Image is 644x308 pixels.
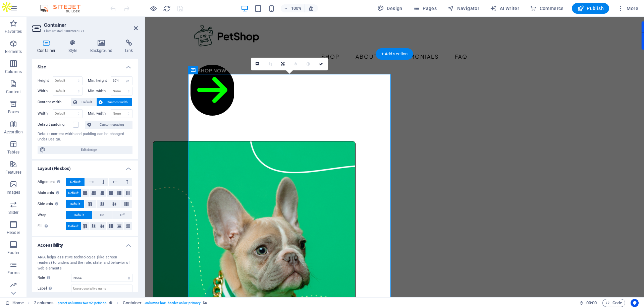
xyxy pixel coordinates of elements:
span: On [100,211,104,219]
h4: Container [32,40,63,54]
i: This element is a customizable preset [109,301,112,305]
label: Main axis [38,189,66,197]
label: Min. width [88,112,111,115]
button: Default [71,98,96,106]
a: Change orientation [277,58,289,70]
label: Wrap [38,211,66,219]
a: Select files from the file manager, stock photos, or upload file(s) [251,58,264,70]
input: Use a descriptive name [71,285,132,293]
label: Width [38,89,53,93]
p: Forms [7,270,19,275]
label: Min. width [88,89,111,93]
p: Boxes [8,109,19,115]
h4: Layout (Flexbox) [32,161,138,173]
label: Min. height [88,79,111,82]
button: On [92,211,112,219]
button: Code [602,299,625,307]
span: Off [120,211,124,219]
span: Default [74,211,84,219]
span: : [591,300,592,305]
button: Default [66,189,81,197]
label: Fill [38,222,66,230]
button: Edit design [38,146,132,154]
span: . columns-box .border-color-primary [144,299,201,307]
a: Click to cancel selection. Double-click to open Pages [5,299,24,307]
button: Default [66,200,84,208]
a: Confirm ( Ctrl ⏎ ) [315,58,328,70]
span: Default [70,200,80,208]
label: Width [38,112,53,115]
span: Default [79,98,94,106]
button: Custom width [97,98,132,106]
label: Alignment [38,178,66,186]
button: Default [66,222,81,230]
p: Images [7,190,20,195]
div: ARIA helps assistive technologies (like screen readers) to understand the role, state, and behavi... [38,255,132,271]
h4: Size [32,59,138,71]
span: Custom spacing [93,121,130,129]
label: Label [38,285,71,293]
span: Click to select. Double-click to edit [34,299,54,307]
h4: Accessibility [32,237,138,249]
button: Default [66,211,92,219]
p: Content [6,89,21,95]
span: Default [70,178,80,186]
span: Edit design [48,146,130,154]
span: 00 00 [586,299,597,307]
h3: Element #ed-1002596371 [44,28,124,34]
span: Code [605,299,622,307]
button: Default [66,178,85,186]
label: Default padding [38,121,73,129]
p: Favorites [5,29,22,34]
a: Shop Now [46,48,89,99]
h2: Container [44,22,138,28]
h6: Session time [579,299,597,307]
label: Height [38,79,53,82]
span: Custom width [105,98,130,106]
span: Click to select. Double-click to edit [123,299,142,307]
i: This element contains a background [203,301,207,305]
button: Off [112,211,132,219]
p: Slider [8,210,19,215]
p: Tables [7,149,19,155]
p: Accordion [4,129,23,135]
label: Side axis [38,200,66,208]
a: Blur [289,58,302,70]
div: Default content width and padding can be changed under Design. [38,131,132,142]
button: Usercentrics [631,299,639,307]
button: Custom spacing [85,121,132,129]
h4: Style [63,40,85,54]
span: Default [68,189,78,197]
div: + Add section [376,48,413,60]
p: Columns [5,69,22,74]
a: Crop mode [264,58,277,70]
h4: Link [120,40,138,54]
nav: breadcrumb [34,299,208,307]
label: Content width [38,98,71,106]
span: . preset-columns-two-v2-petshop [56,299,107,307]
a: Greyscale [302,58,315,70]
p: Features [5,170,21,175]
p: Header [7,230,20,235]
span: Default [68,222,78,230]
h4: Background [85,40,120,54]
p: Footer [7,250,19,255]
span: Role [38,274,52,282]
p: Elements [5,49,22,54]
